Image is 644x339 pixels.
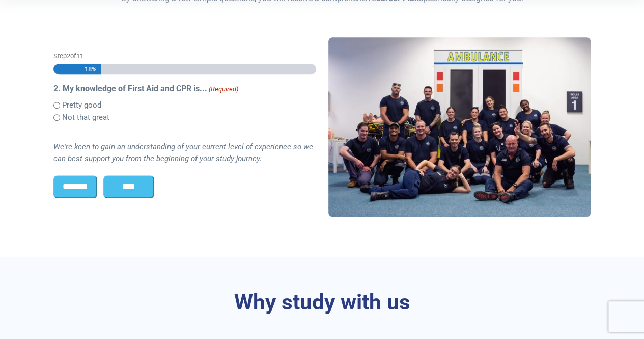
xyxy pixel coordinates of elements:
[53,290,591,316] h3: Why study with us
[62,112,109,123] label: Not that great
[83,64,97,74] span: 18%
[208,84,239,94] span: (Required)
[53,142,313,163] i: We're keen to gain an understanding of your current level of experience so we can best support yo...
[53,51,316,61] p: Step of
[67,52,70,60] span: 2
[76,52,83,60] span: 11
[53,83,316,95] legend: 2. My knowledge of First Aid and CPR is...
[62,99,101,111] label: Pretty good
